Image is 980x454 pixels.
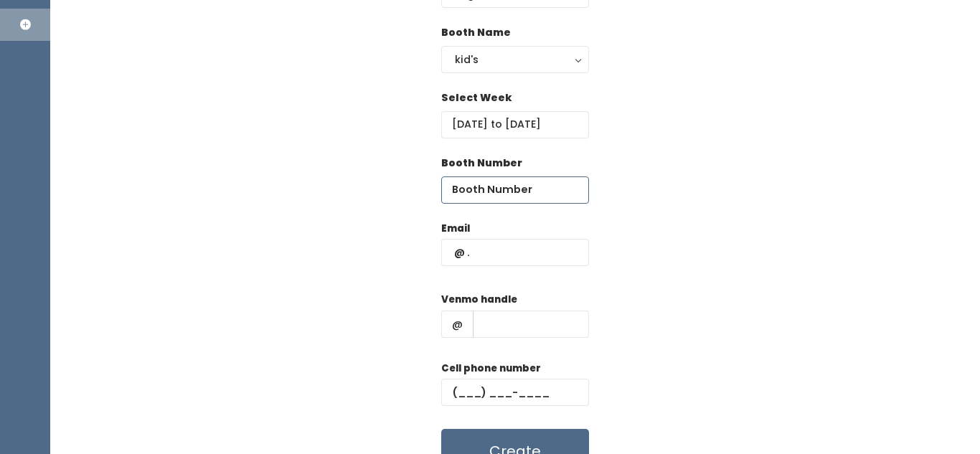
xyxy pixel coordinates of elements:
[441,361,541,376] label: Cell phone number
[441,111,589,138] input: Select week
[441,293,517,307] label: Venmo handle
[441,222,470,236] label: Email
[455,52,575,67] div: kid's
[441,311,473,338] span: @
[441,379,589,406] input: (___) ___-____
[441,25,511,40] label: Booth Name
[441,46,589,73] button: kid's
[441,239,589,266] input: @ .
[441,90,512,105] label: Select Week
[441,156,522,171] label: Booth Number
[441,176,589,204] input: Booth Number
